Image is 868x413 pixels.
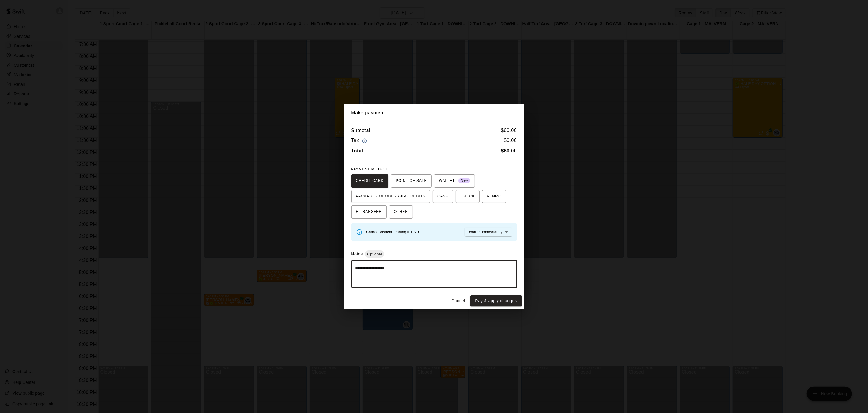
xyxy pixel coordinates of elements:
span: E-TRANSFER [356,207,382,217]
span: charge immediately [469,230,502,234]
b: $ 60.00 [501,148,517,153]
h6: $ 0.00 [504,137,517,145]
span: New [458,177,470,185]
span: PAYMENT METHOD [351,167,389,171]
button: E-TRANSFER [351,205,387,219]
button: WALLET New [434,174,475,188]
button: CHECK [456,190,480,203]
button: CASH [433,190,453,203]
span: Charge Visa card ending in 1929 [366,230,419,234]
button: Cancel [449,295,468,306]
b: Total [351,148,363,153]
h6: $ 60.00 [501,127,517,134]
button: OTHER [389,205,413,219]
button: Pay & apply changes [470,295,522,306]
button: POINT OF SALE [391,174,431,188]
span: OTHER [394,207,408,217]
h6: Subtotal [351,127,370,134]
span: Optional [365,252,384,256]
button: VENMO [482,190,506,203]
button: CREDIT CARD [351,174,389,188]
span: CREDIT CARD [356,176,384,186]
span: CHECK [461,192,475,201]
label: Notes [351,252,363,256]
span: PACKAGE / MEMBERSHIP CREDITS [356,192,426,201]
h6: Tax [351,137,369,145]
span: VENMO [487,192,501,201]
span: POINT OF SALE [396,176,427,186]
span: CASH [437,192,449,201]
span: WALLET [439,176,471,186]
button: PACKAGE / MEMBERSHIP CREDITS [351,190,431,203]
h2: Make payment [344,104,524,122]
